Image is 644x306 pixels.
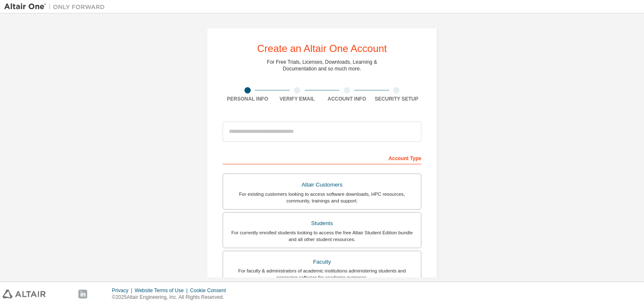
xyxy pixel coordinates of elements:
div: Faculty [228,256,416,268]
div: Verify Email [273,96,322,102]
div: For currently enrolled students looking to access the free Altair Student Edition bundle and all ... [228,229,416,243]
img: linkedin.svg [78,290,87,298]
img: Altair One [4,3,109,11]
div: Account Type [223,151,421,164]
div: Altair Customers [228,179,416,191]
div: For existing customers looking to access software downloads, HPC resources, community, trainings ... [228,191,416,204]
div: Students [228,218,416,229]
div: Security Setup [372,96,422,102]
div: Website Terms of Use [135,287,190,294]
p: © 2025 Altair Engineering, Inc. All Rights Reserved. [112,294,231,301]
img: altair_logo.svg [3,290,46,298]
div: Privacy [112,287,135,294]
div: For faculty & administrators of academic institutions administering students and accessing softwa... [228,267,416,281]
div: For Free Trials, Licenses, Downloads, Learning & Documentation and so much more. [267,59,377,72]
div: Account Info [322,96,372,102]
div: Personal Info [223,96,273,102]
div: Create an Altair One Account [257,44,387,54]
div: Cookie Consent [190,287,231,294]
